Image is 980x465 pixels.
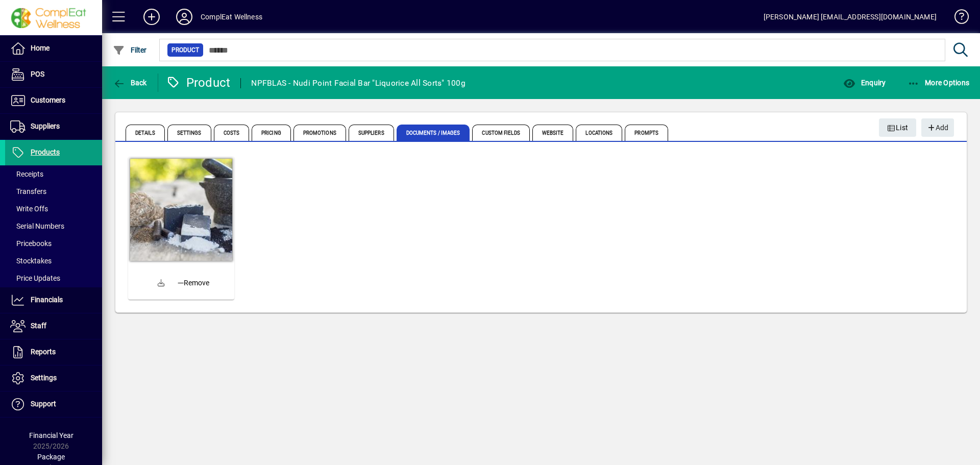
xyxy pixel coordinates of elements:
[252,125,291,141] span: Pricing
[841,74,888,92] button: Enquiry
[126,125,165,141] span: Details
[113,46,147,54] span: Filter
[31,148,60,156] span: Products
[908,79,970,87] span: More Options
[10,170,43,178] span: Receipts
[10,222,64,230] span: Serial Numbers
[472,125,529,141] span: Custom Fields
[926,119,948,136] span: Add
[201,9,262,25] div: ComplEat Wellness
[10,205,48,213] span: Write Offs
[113,79,147,87] span: Back
[5,287,102,313] a: Financials
[110,41,150,59] button: Filter
[31,400,56,408] span: Support
[214,125,250,141] span: Costs
[5,36,102,61] a: Home
[879,118,917,137] button: List
[31,322,46,330] span: Staff
[110,74,150,92] button: Back
[31,122,60,130] span: Suppliers
[168,8,201,26] button: Profile
[5,200,102,217] a: Write Offs
[5,88,102,113] a: Customers
[31,96,65,104] span: Customers
[349,125,394,141] span: Suppliers
[10,187,46,195] span: Transfers
[166,75,231,91] div: Product
[10,239,52,248] span: Pricebooks
[10,257,52,265] span: Stocktakes
[576,125,622,141] span: Locations
[135,8,168,26] button: Add
[5,114,102,139] a: Suppliers
[5,62,102,87] a: POS
[5,391,102,417] a: Support
[5,183,102,200] a: Transfers
[921,118,954,137] button: Add
[532,125,574,141] span: Website
[5,235,102,252] a: Pricebooks
[31,44,50,52] span: Home
[905,74,972,92] button: More Options
[5,165,102,183] a: Receipts
[10,274,60,282] span: Price Updates
[31,374,57,382] span: Settings
[37,453,65,461] span: Package
[625,125,668,141] span: Prompts
[397,125,470,141] span: Documents / Images
[31,348,56,356] span: Reports
[5,339,102,365] a: Reports
[167,125,211,141] span: Settings
[5,313,102,339] a: Staff
[5,217,102,235] a: Serial Numbers
[947,2,967,35] a: Knowledge Base
[31,70,44,78] span: POS
[5,365,102,391] a: Settings
[5,252,102,270] a: Stocktakes
[31,296,63,304] span: Financials
[293,125,346,141] span: Promotions
[843,79,886,87] span: Enquiry
[178,278,209,288] span: Remove
[887,119,909,136] span: List
[149,271,174,296] a: Download
[171,45,199,55] span: Product
[29,431,73,439] span: Financial Year
[764,9,937,25] div: [PERSON_NAME] [EMAIL_ADDRESS][DOMAIN_NAME]
[102,74,158,92] app-page-header-button: Back
[174,274,213,292] button: Remove
[251,75,465,91] div: NPFBLAS - Nudi Point Facial Bar "Liquorice All Sorts" 100g
[5,270,102,287] a: Price Updates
